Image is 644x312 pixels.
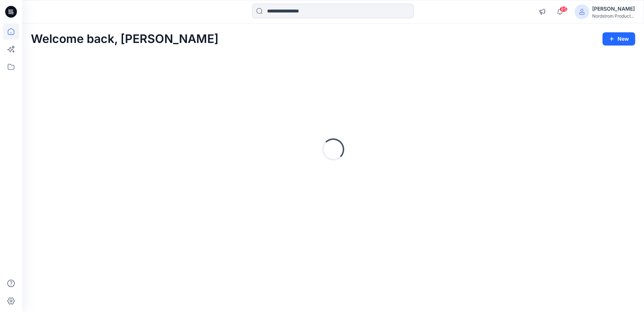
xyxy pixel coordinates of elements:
button: New [602,32,635,46]
h2: Welcome back, [PERSON_NAME] [31,32,219,46]
div: Nordstrom Product... [592,13,635,19]
div: [PERSON_NAME] [592,4,635,13]
span: 85 [560,6,568,12]
svg: avatar [579,9,585,15]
